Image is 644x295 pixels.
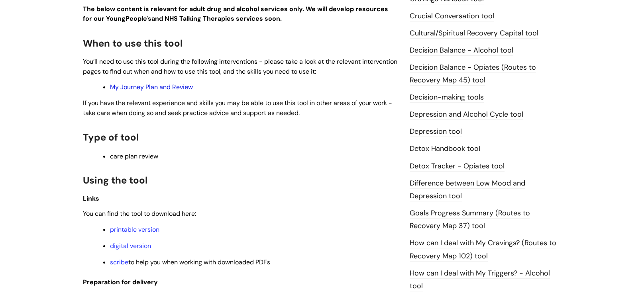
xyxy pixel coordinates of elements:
[410,28,538,39] a: Cultural/Spiritual Recovery Capital tool
[83,278,158,286] span: Preparation for delivery
[110,83,193,91] a: My Journey Plan and Review
[83,99,392,117] span: If you have the relevant experience and skills you may be able to use this tool in other areas of...
[83,57,397,76] span: You’ll need to use this tool during the following interventions - please take a look at the relev...
[83,194,99,203] span: Links
[83,209,196,218] span: You can find the tool to download here:
[410,109,523,120] a: Depression and Alcohol Cycle tool
[83,37,183,49] span: When to use this tool
[410,11,494,21] a: Crucial Conversation tool
[110,152,158,160] span: care plan review
[83,174,147,186] span: Using the tool
[410,63,536,86] a: Decision Balance - Opiates (Routes to Recovery Map 45) tool
[83,131,139,143] span: Type of tool
[110,258,128,266] a: scribe
[410,238,556,261] a: How can I deal with My Cravings? (Routes to Recovery Map 102) tool
[410,208,530,231] a: Goals Progress Summary (Routes to Recovery Map 37) tool
[410,144,480,154] a: Detox Handbook tool
[83,5,388,23] strong: The below content is relevant for adult drug and alcohol services only. We will develop resources...
[410,268,550,291] a: How can I deal with My Triggers? - Alcohol tool
[410,92,484,103] a: Decision-making tools
[410,127,462,137] a: Depression tool
[410,178,525,201] a: Difference between Low Mood and Depression tool
[410,45,513,56] a: Decision Balance - Alcohol tool
[126,14,151,23] strong: People's
[410,161,505,172] a: Detox Tracker - Opiates tool
[110,242,151,250] a: digital version
[110,258,270,266] span: to help you when working with downloaded PDFs
[110,225,159,234] a: printable version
